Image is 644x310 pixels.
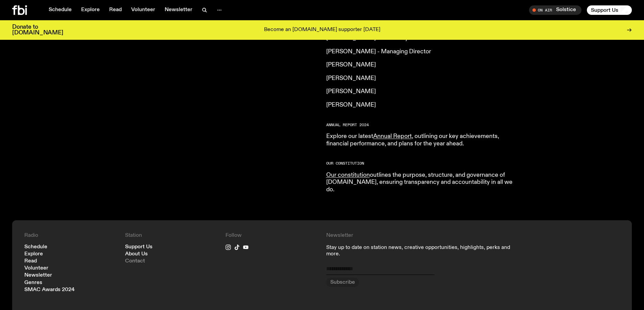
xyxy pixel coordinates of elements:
[587,5,632,15] button: Support Us
[24,266,48,271] a: Volunteer
[591,7,618,13] span: Support Us
[161,5,196,15] a: Newsletter
[105,5,126,15] a: Read
[326,102,521,109] p: [PERSON_NAME]
[24,287,75,292] a: SMAC Awards 2024
[24,245,47,250] a: Schedule
[326,48,521,56] p: [PERSON_NAME] - Managing Director
[24,252,43,257] a: Explore
[326,123,521,127] h2: Annual report 2024
[77,5,104,15] a: Explore
[326,172,370,178] a: Our constitution
[326,232,519,239] h4: Newsletter
[326,162,521,165] h2: Our Constitution
[326,75,521,82] p: [PERSON_NAME]
[225,232,318,239] h4: Follow
[326,278,359,287] button: Subscribe
[12,24,63,36] h3: Donate to [DOMAIN_NAME]
[45,5,76,15] a: Schedule
[125,252,148,257] a: About Us
[24,273,52,278] a: Newsletter
[326,61,521,69] p: [PERSON_NAME]
[125,232,218,239] h4: Station
[529,5,581,15] button: On AirSolstice
[373,133,412,139] a: Annual Report
[24,232,117,239] h4: Radio
[326,88,521,95] p: [PERSON_NAME]
[127,5,159,15] a: Volunteer
[125,245,152,250] a: Support Us
[24,259,37,264] a: Read
[326,172,521,194] p: outlines the purpose, structure, and governance of [DOMAIN_NAME], ensuring transparency and accou...
[264,27,380,33] p: Become an [DOMAIN_NAME] supporter [DATE]
[536,7,578,12] span: Tune in live
[326,133,521,147] p: Explore our latest , outlining our key achievements, financial performance, and plans for the yea...
[326,245,519,257] p: Stay up to date on station news, creative opportunities, highlights, perks and more.
[24,280,42,285] a: Genres
[125,259,145,264] a: Contact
